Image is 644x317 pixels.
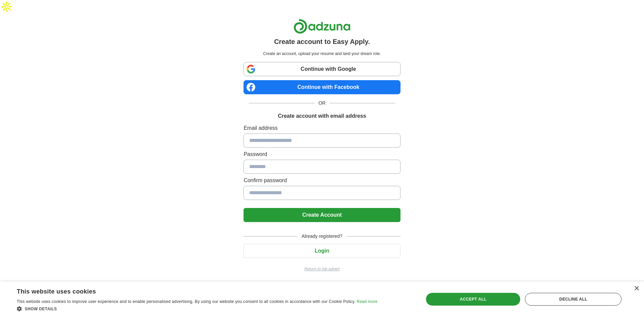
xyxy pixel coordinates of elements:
button: Create Account [244,208,400,222]
div: Show details [17,305,377,312]
a: Read more, opens a new window [357,299,377,304]
a: Continue with Facebook [244,80,400,94]
p: Create an account, upload your resume and land your dream role. [245,51,399,57]
div: Accept all [426,293,521,306]
span: OR [315,100,330,107]
a: Return to job advert [244,266,400,272]
div: This website uses cookies [17,285,361,296]
label: Confirm password [244,176,400,184]
a: Continue with Google [244,62,400,76]
button: Login [244,244,400,258]
span: Already registered? [298,233,346,240]
div: Close [634,286,639,291]
a: Login [244,248,400,254]
span: Show details [25,307,57,311]
div: Decline all [525,293,622,306]
label: Password [244,150,400,158]
h1: Create account with email address [278,112,366,120]
h1: Create account to Easy Apply. [274,37,370,47]
img: Adzuna logo [293,19,351,34]
label: Email address [244,124,400,132]
span: This website uses cookies to improve user experience and to enable personalised advertising. By u... [17,299,356,304]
